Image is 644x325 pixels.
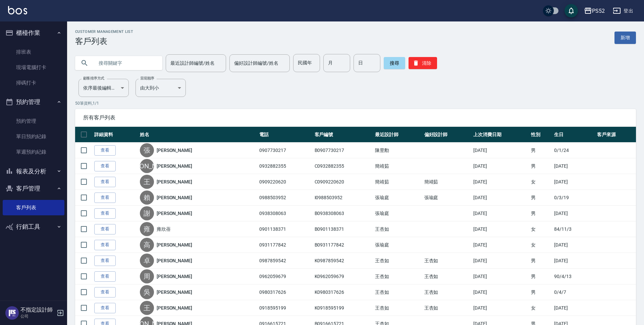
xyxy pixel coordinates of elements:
[94,240,116,250] a: 查看
[472,300,529,316] td: [DATE]
[140,254,154,268] div: 卓
[610,5,636,17] button: 登出
[140,269,154,283] div: 周
[423,253,472,269] td: 王杏如
[313,127,374,143] th: 客戶編號
[472,174,529,190] td: [DATE]
[529,221,553,237] td: 女
[373,300,422,316] td: 王杏如
[140,222,154,236] div: 雍
[373,284,422,300] td: 王杏如
[94,256,116,266] a: 查看
[94,287,116,297] a: 查看
[529,237,553,253] td: 女
[313,284,374,300] td: K0980317626
[157,194,192,201] a: [PERSON_NAME]
[93,127,138,143] th: 詳細資料
[384,57,405,69] button: 搜尋
[373,269,422,284] td: 王杏如
[75,100,636,106] p: 50 筆資料, 1 / 1
[552,174,595,190] td: [DATE]
[3,163,64,180] button: 報表及分析
[423,269,472,284] td: 王杏如
[472,269,529,284] td: [DATE]
[592,7,605,15] div: PS52
[3,113,64,129] a: 預約管理
[258,143,313,158] td: 0907730217
[258,158,313,174] td: 0932882355
[313,269,374,284] td: K0962059679
[529,190,553,206] td: 男
[94,208,116,219] a: 查看
[3,75,64,91] a: 掃碼打卡
[313,237,374,253] td: B0931177842
[423,300,472,316] td: 王杏如
[140,143,154,157] div: 張
[552,143,595,158] td: 0/1/24
[313,206,374,221] td: B0938308063
[373,174,422,190] td: 簡靖茹
[157,273,192,280] a: [PERSON_NAME]
[157,257,192,264] a: [PERSON_NAME]
[5,306,19,320] img: Person
[258,237,313,253] td: 0931177842
[157,289,192,295] a: [PERSON_NAME]
[3,44,64,60] a: 排班表
[472,206,529,221] td: [DATE]
[423,174,472,190] td: 簡靖茹
[258,127,313,143] th: 電話
[94,54,157,72] input: 搜尋關鍵字
[313,174,374,190] td: C0909220620
[313,190,374,206] td: I0988503952
[552,237,595,253] td: [DATE]
[552,206,595,221] td: [DATE]
[258,300,313,316] td: 0918595199
[140,175,154,189] div: 王
[94,224,116,234] a: 查看
[157,163,192,169] a: [PERSON_NAME]
[529,127,553,143] th: 性別
[529,143,553,158] td: 男
[157,305,192,311] a: [PERSON_NAME]
[552,127,595,143] th: 生日
[373,221,422,237] td: 王杏如
[94,177,116,187] a: 查看
[373,158,422,174] td: 簡靖茹
[529,206,553,221] td: 男
[94,145,116,156] a: 查看
[258,206,313,221] td: 0938308063
[3,24,64,42] button: 櫃檯作業
[373,206,422,221] td: 張瑜庭
[529,158,553,174] td: 男
[94,271,116,282] a: 查看
[529,174,553,190] td: 女
[20,313,55,319] p: 公司
[78,79,129,97] div: 依序最後編輯時間
[3,93,64,111] button: 預約管理
[552,253,595,269] td: [DATE]
[140,76,154,81] label: 呈現順序
[552,284,595,300] td: 0/4/7
[75,30,133,34] h2: Customer Management List
[423,190,472,206] td: 張瑜庭
[552,221,595,237] td: 84/11/3
[94,161,116,171] a: 查看
[313,300,374,316] td: K0918595199
[552,190,595,206] td: 0/3/19
[552,300,595,316] td: [DATE]
[138,127,258,143] th: 姓名
[313,143,374,158] td: B0907730217
[258,269,313,284] td: 0962059679
[3,218,64,235] button: 行銷工具
[373,143,422,158] td: 陳昱勳
[313,221,374,237] td: B0901138371
[3,129,64,144] a: 單日預約紀錄
[472,127,529,143] th: 上次消費日期
[313,253,374,269] td: K0987859542
[552,269,595,284] td: 90/4/13
[258,253,313,269] td: 0987859542
[3,180,64,197] button: 客戶管理
[472,284,529,300] td: [DATE]
[94,303,116,313] a: 查看
[472,237,529,253] td: [DATE]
